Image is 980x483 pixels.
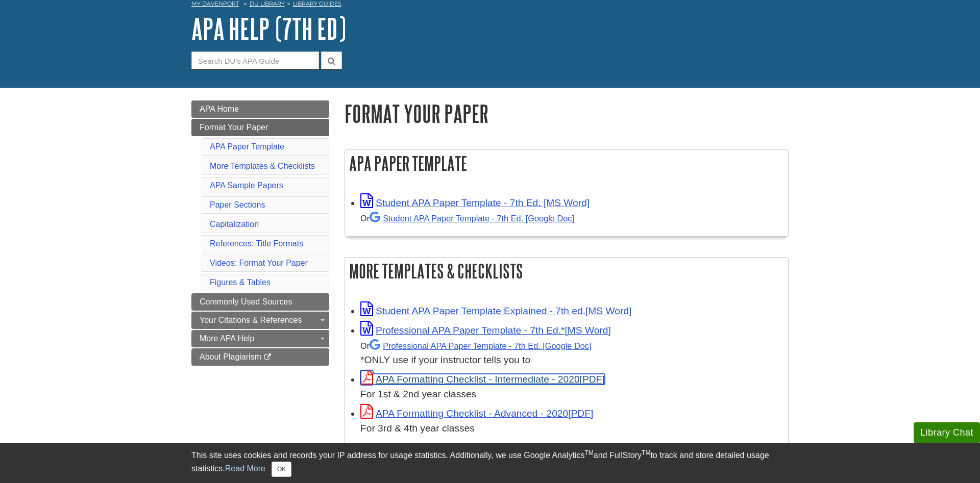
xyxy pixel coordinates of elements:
h1: Format Your Paper [345,100,789,126]
a: Read More [225,464,265,473]
div: *ONLY use if your instructor tells you to [360,338,783,368]
a: APA Home [191,100,329,118]
a: Link opens in new window [360,306,631,316]
a: Format Your Paper [191,119,329,136]
a: Link opens in new window [360,408,593,419]
div: For 3rd & 4th year classes [360,421,783,436]
span: About Plagiarism [200,352,261,361]
span: More APA Help [200,334,254,343]
a: Professional APA Paper Template - 7th Ed. [370,341,591,350]
a: More Templates & Checklists [210,162,315,170]
a: References: Title Formats [210,239,303,248]
sup: TM [584,449,593,456]
div: For 1st & 2nd year classes [360,387,783,402]
span: Format Your Paper [200,123,268,132]
a: Your Citations & References [191,312,329,329]
a: About Plagiarism [191,348,329,366]
a: Capitalization [210,220,259,228]
span: Commonly Used Sources [200,297,292,306]
div: Guide Page Menu [191,100,329,366]
a: Figures & Tables [210,278,271,287]
i: This link opens in a new window [263,354,272,361]
button: Library Chat [914,422,980,443]
a: More APA Help [191,330,329,347]
a: Link opens in new window [360,325,611,336]
div: This site uses cookies and records your IP address for usage statistics. Additionally, we use Goo... [191,449,789,477]
span: APA Home [200,105,239,113]
h2: More Templates & Checklists [345,258,788,285]
small: Or [360,214,574,223]
a: Commonly Used Sources [191,293,329,311]
a: Link opens in new window [360,197,590,208]
a: APA Sample Papers [210,181,283,190]
a: APA Paper Template [210,142,284,151]
a: Student APA Paper Template - 7th Ed. [Google Doc] [370,214,574,223]
input: Search DU's APA Guide [191,52,319,69]
button: Close [272,462,291,477]
a: Videos: Format Your Paper [210,259,308,267]
a: Paper Sections [210,200,265,209]
span: Your Citations & References [200,316,302,324]
a: Link opens in new window [360,374,605,385]
h2: APA Paper Template [345,150,788,177]
a: APA Help (7th Ed) [191,13,346,44]
sup: TM [642,449,650,456]
small: Or [360,341,591,350]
